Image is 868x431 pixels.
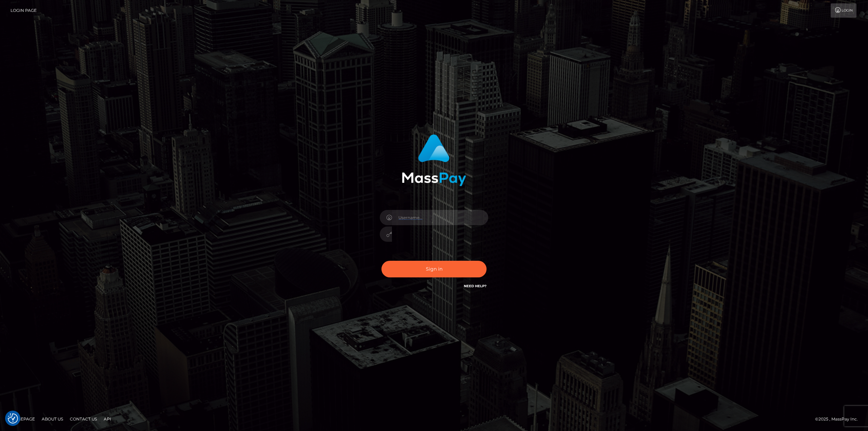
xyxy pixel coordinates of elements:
[11,3,37,18] a: Login Page
[464,284,487,288] a: Need Help?
[67,414,100,424] a: Contact Us
[815,415,863,423] div: © 2025 , MassPay Inc.
[831,3,856,18] a: Login
[402,134,466,186] img: MassPay Login
[381,261,487,277] button: Sign in
[8,413,18,424] img: Revisit consent button
[101,414,114,424] a: API
[7,414,38,424] a: Homepage
[39,414,66,424] a: About Us
[392,210,488,225] input: Username...
[8,413,18,424] button: Consent Preferences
